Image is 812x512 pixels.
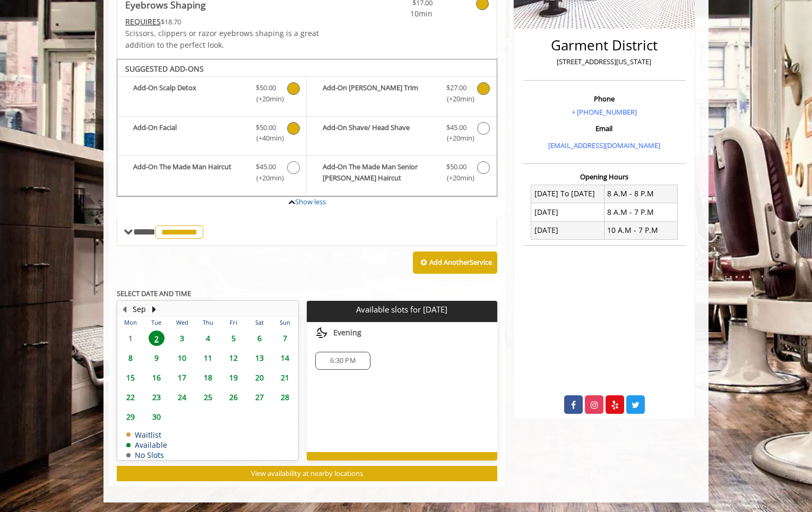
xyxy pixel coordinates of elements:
[315,326,328,339] img: evening slots
[195,328,220,348] td: Select day4
[272,328,298,348] td: Select day7
[117,59,497,197] div: Eyebrows Shaping Add-onS
[323,122,435,144] b: Add-On Shave/ Head Shave
[123,370,139,385] span: 15
[572,107,637,117] a: + [PHONE_NUMBER]
[149,409,165,424] span: 30
[272,317,298,328] th: Sun
[440,133,472,144] span: (+20min )
[200,331,216,346] span: 4
[277,350,293,366] span: 14
[221,368,246,387] td: Select day19
[246,368,272,387] td: Select day20
[446,161,467,172] span: $50.00
[226,389,241,405] span: 26
[446,122,467,133] span: $45.00
[250,133,282,144] span: (+40min )
[525,38,683,53] h2: Garment District
[117,289,191,298] b: SELECT DATE AND TIME
[525,95,683,102] h3: Phone
[333,328,361,337] span: Evening
[221,328,246,348] td: Select day5
[150,303,158,315] button: Next Month
[169,368,195,387] td: Select day17
[118,407,143,427] td: Select day29
[169,387,195,407] td: Select day24
[277,370,293,385] span: 21
[143,348,169,368] td: Select day9
[169,328,195,348] td: Select day3
[125,28,339,51] p: Scissors, clippers or razor eyebrows shaping is a great addition to the perfect look.
[125,16,161,27] span: This service needs some Advance to be paid before we block your appointment
[174,389,190,405] span: 24
[272,387,298,407] td: Select day28
[143,328,169,348] td: Select day2
[117,466,497,481] button: View availability at nearby locations
[272,368,298,387] td: Select day21
[123,122,301,147] label: Add-On Facial
[370,8,433,20] span: 10min
[525,56,683,67] p: [STREET_ADDRESS][US_STATE]
[604,221,677,239] td: 10 A.M - 7 P.M
[221,317,246,328] th: Fri
[143,368,169,387] td: Select day16
[277,389,293,405] span: 28
[604,203,677,221] td: 8 A.M - 7 P.M
[226,370,241,385] span: 19
[312,122,491,147] label: Add-On Shave/ Head Shave
[149,389,165,405] span: 23
[256,82,276,93] span: $50.00
[126,441,167,449] td: Available
[169,317,195,328] th: Wed
[123,350,139,366] span: 8
[250,172,282,184] span: (+20min )
[256,122,276,133] span: $50.00
[143,387,169,407] td: Select day23
[256,161,276,172] span: $45.00
[525,125,683,132] h3: Email
[440,172,472,184] span: (+20min )
[143,317,169,328] th: Tue
[126,451,167,459] td: No Slots
[531,203,604,221] td: [DATE]
[195,317,220,328] th: Thu
[252,331,267,346] span: 6
[251,468,363,478] span: View availability at nearby locations
[200,370,216,385] span: 18
[118,387,143,407] td: Select day22
[311,305,493,314] p: Available slots for [DATE]
[126,431,167,439] td: Waitlist
[252,350,267,366] span: 13
[143,407,169,427] td: Select day30
[118,368,143,387] td: Select day15
[169,348,195,368] td: Select day10
[133,82,245,105] b: Add-On Scalp Detox
[125,16,339,28] div: $18.70
[118,317,143,328] th: Mon
[531,221,604,239] td: [DATE]
[123,409,139,424] span: 29
[195,348,220,368] td: Select day11
[272,348,298,368] td: Select day14
[133,161,245,184] b: Add-On The Made Man Haircut
[174,370,190,385] span: 17
[226,350,241,366] span: 12
[149,370,165,385] span: 16
[531,185,604,203] td: [DATE] To [DATE]
[120,303,128,315] button: Previous Month
[246,317,272,328] th: Sat
[149,350,165,366] span: 9
[440,93,472,105] span: (+20min )
[246,328,272,348] td: Select day6
[123,389,139,405] span: 22
[312,82,491,107] label: Add-On Beard Trim
[149,331,165,346] span: 2
[413,251,497,274] button: Add AnotherService
[246,387,272,407] td: Select day27
[323,82,435,105] b: Add-On [PERSON_NAME] Trim
[174,331,190,346] span: 3
[330,357,355,365] span: 6:30 PM
[315,352,370,370] div: 6:30 PM
[221,387,246,407] td: Select day26
[246,348,272,368] td: Select day13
